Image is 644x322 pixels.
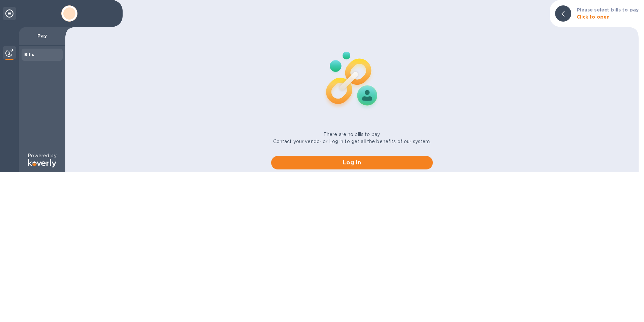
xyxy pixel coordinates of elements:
img: Logo [28,159,56,167]
p: Pay [24,32,60,39]
p: Powered by [28,152,56,159]
button: Log in [271,156,433,169]
span: Log in [277,159,427,167]
b: Click to open [577,14,610,20]
p: There are no bills to pay. Contact your vendor or Log in to get all the benefits of our system. [273,131,431,145]
b: Please select bills to pay [577,7,639,12]
b: Bills [24,52,34,57]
